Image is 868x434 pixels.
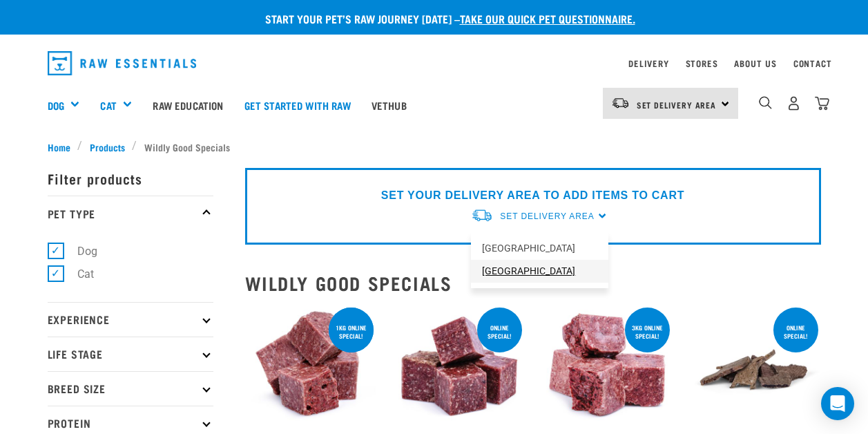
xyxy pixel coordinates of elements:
span: Set Delivery Area [500,211,594,221]
img: van-moving.png [611,97,630,109]
p: SET YOUR DELIVERY AREA TO ADD ITEMS TO CART [381,187,684,204]
div: 1kg online special! [329,317,374,346]
a: Home [48,140,78,154]
p: Life Stage [48,337,213,371]
span: Set Delivery Area [637,102,717,107]
a: [GEOGRAPHIC_DATA] [471,237,608,260]
label: Dog [55,243,103,260]
img: user.png [787,96,801,111]
a: Raw Education [142,77,233,133]
img: Raw Essentials Logo [48,51,197,75]
label: Cat [55,265,99,283]
img: home-icon-1@2x.png [759,96,772,109]
div: ONLINE SPECIAL! [477,317,522,346]
a: Delivery [628,61,668,66]
p: Breed Size [48,371,213,406]
a: take our quick pet questionnaire. [460,15,635,21]
a: Products [82,140,132,154]
img: van-moving.png [471,208,493,223]
h2: Wildly Good Specials [245,272,821,294]
p: Pet Type [48,196,213,230]
p: Filter products [48,161,213,196]
a: Get started with Raw [234,77,361,133]
nav: dropdown navigation [37,46,832,81]
a: Contact [793,61,832,66]
a: Stores [686,61,718,66]
nav: breadcrumbs [48,140,821,154]
div: Open Intercom Messenger [821,387,854,420]
img: home-icon@2x.png [815,96,829,111]
a: Cat [100,97,116,113]
div: 3kg online special! [625,317,670,346]
p: Experience [48,302,213,337]
a: Dog [48,97,64,113]
span: Home [48,140,70,154]
a: Vethub [361,77,417,133]
div: ONLINE SPECIAL! [773,317,818,346]
a: [GEOGRAPHIC_DATA] [471,260,608,283]
a: About Us [734,61,776,66]
span: Products [90,140,125,154]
